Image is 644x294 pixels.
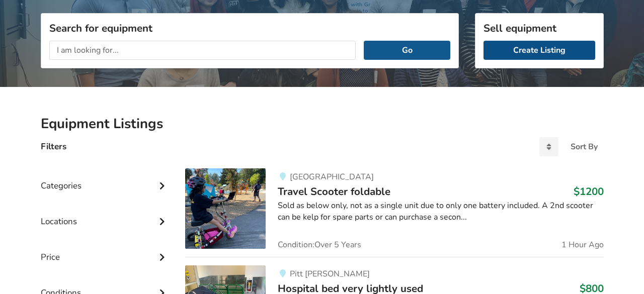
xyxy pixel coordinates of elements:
button: Go [364,41,450,60]
a: Create Listing [484,41,595,60]
h3: Sell equipment [484,22,595,35]
span: Condition: Over 5 Years [278,241,361,249]
h3: Search for equipment [49,22,450,35]
h4: Filters [41,141,66,152]
input: I am looking for... [49,41,356,60]
a: mobility-travel scooter foldable[GEOGRAPHIC_DATA]Travel Scooter foldable$1200Sold as below only, ... [185,168,603,257]
div: Locations [41,196,170,232]
img: mobility-travel scooter foldable [185,168,266,249]
div: Price [41,232,170,267]
div: Sold as below only, not as a single unit due to only one battery included. A 2nd scooter can be k... [278,200,603,223]
span: Travel Scooter foldable [278,184,390,199]
div: Categories [41,160,170,196]
span: 1 Hour Ago [561,241,604,249]
span: Pitt [PERSON_NAME] [290,268,370,279]
span: [GEOGRAPHIC_DATA] [290,171,374,182]
h3: $1200 [574,185,604,198]
div: Sort By [571,143,598,151]
h2: Equipment Listings [41,115,604,133]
